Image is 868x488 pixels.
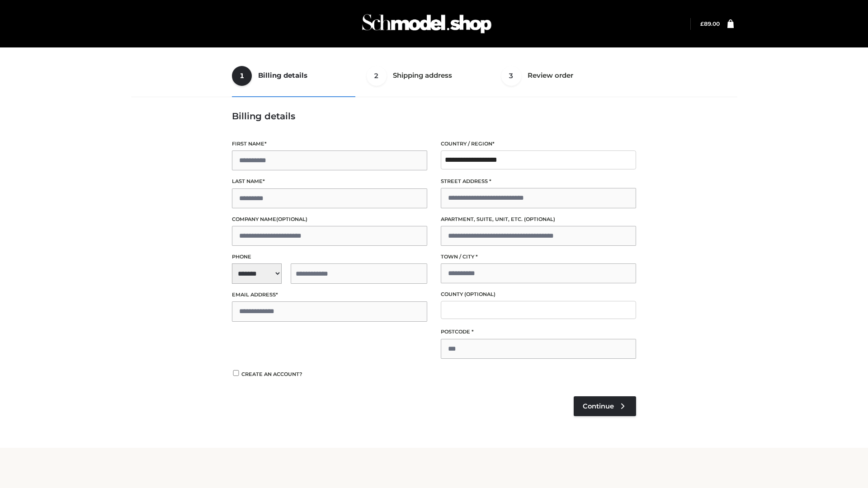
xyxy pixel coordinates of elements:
[276,216,307,222] span: (optional)
[232,370,240,376] input: Create an account?
[441,290,636,299] label: County
[441,215,636,224] label: Apartment, suite, unit, etc.
[232,177,427,186] label: Last name
[232,215,427,224] label: Company name
[232,111,636,122] h3: Billing details
[700,20,704,27] span: £
[232,291,427,299] label: Email address
[359,6,495,42] img: Schmodel Admin 964
[441,328,636,336] label: Postcode
[232,140,427,148] label: First name
[441,140,636,148] label: Country / Region
[700,20,720,27] a: £89.00
[524,216,555,222] span: (optional)
[232,253,427,261] label: Phone
[441,253,636,261] label: Town / City
[241,371,302,377] span: Create an account?
[464,291,495,297] span: (optional)
[583,402,614,410] span: Continue
[574,396,636,416] a: Continue
[700,20,720,27] bdi: 89.00
[441,177,636,186] label: Street address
